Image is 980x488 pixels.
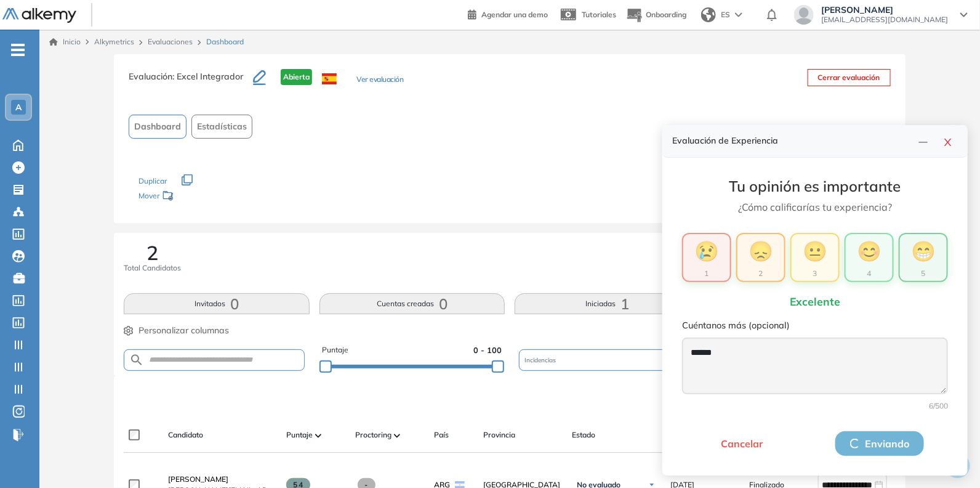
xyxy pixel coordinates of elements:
a: Evaluaciones [148,37,193,46]
span: Estado [572,429,595,441]
button: Enviando [835,431,924,456]
button: 😁5 [899,233,948,282]
span: 2 [759,268,763,279]
p: ¿Cómo calificarías tu experiencia? [682,200,948,214]
span: 😢 [694,236,719,266]
span: ES [721,9,730,20]
span: 5 [922,268,926,279]
span: 3 [813,268,817,279]
span: : Excel Integrador [172,71,243,82]
span: Puntaje [322,344,348,356]
span: Proctoring [355,429,392,441]
a: [PERSON_NAME] [168,474,276,485]
img: [missing "en.ARROW_ALT" translation] [315,434,321,437]
div: 6 /500 [682,401,948,412]
a: Agendar una demo [468,6,548,21]
img: world [701,7,716,22]
span: 😊 [857,236,882,266]
span: Candidato [168,429,203,441]
span: [PERSON_NAME] [821,5,948,15]
span: 😞 [749,236,773,266]
h4: Evaluación de Experiencia [672,136,914,146]
button: 😐3 [790,233,840,282]
span: 1 [705,268,709,279]
img: Logo [2,8,76,23]
button: Estadísticas [191,115,252,139]
span: Agendar una demo [481,10,548,19]
span: Tutoriales [582,10,616,19]
button: 😞2 [736,233,785,282]
span: País [434,429,449,441]
a: Inicio [49,36,81,47]
span: Personalizar columnas [139,324,229,337]
button: Iniciadas1 [515,293,700,314]
button: Dashboard [129,115,187,139]
div: Excelente [682,293,948,299]
button: Invitados0 [124,293,309,314]
img: SEARCH_ALT [129,352,144,368]
span: Abierta [281,69,312,85]
span: [EMAIL_ADDRESS][DOMAIN_NAME] [821,15,948,25]
h3: Evaluación [129,69,253,95]
button: close [938,132,958,150]
h3: Tu opinión es importante [682,177,948,195]
img: ESP [322,73,337,84]
span: line [918,137,928,147]
img: [missing "en.ARROW_ALT" translation] [394,434,400,437]
span: Provincia [483,429,515,441]
button: 😊4 [845,233,894,282]
button: line [914,132,933,150]
span: Dashboard [206,36,244,47]
span: [PERSON_NAME] [168,474,228,484]
button: Cuentas creadas0 [319,293,505,314]
span: Incidencias [525,356,559,365]
span: 😁 [911,236,936,266]
button: Cancelar [706,431,777,456]
span: Alkymetrics [94,37,134,46]
span: 2 [147,243,158,262]
div: Incidencias [519,349,699,371]
i: - [11,49,25,51]
span: Duplicar [139,176,167,185]
label: Cuéntanos más (opcional) [682,319,948,333]
img: arrow [735,12,742,17]
button: Ver evaluación [356,74,403,87]
button: 😢1 [682,233,731,282]
span: 0 - 100 [473,344,502,356]
span: Puntaje [286,429,313,441]
button: Personalizar columnas [124,324,229,337]
span: A [15,102,22,112]
div: Mover [139,185,262,208]
button: Onboarding [626,2,686,28]
span: Onboarding [646,10,686,19]
span: Dashboard [134,120,181,133]
span: 4 [867,268,872,279]
span: 😐 [803,236,827,266]
span: Estadísticas [197,120,247,133]
button: Cerrar evaluación [808,69,891,86]
span: Total Candidatos [124,262,181,274]
span: close [943,137,953,147]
